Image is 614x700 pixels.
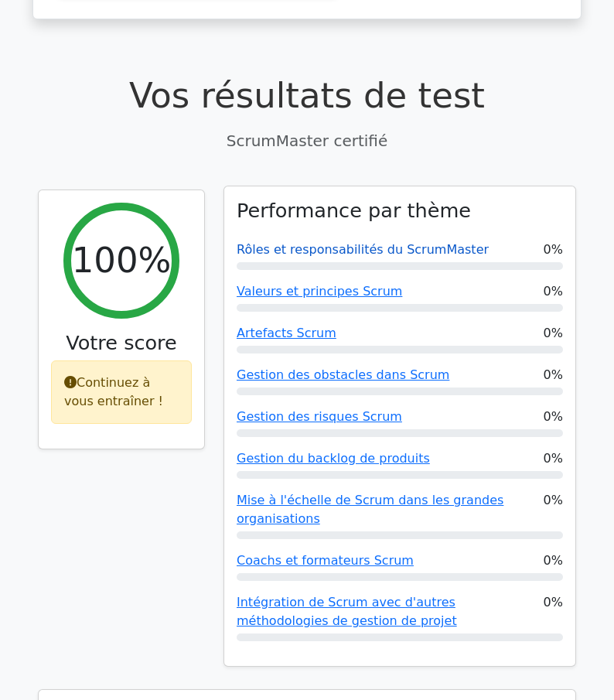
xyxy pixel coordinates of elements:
font: 0% [544,284,563,299]
font: 0% [544,242,563,257]
a: Coachs et formateurs Scrum [237,553,414,568]
font: Continuez à vous entraîner ! [64,375,163,408]
font: 0% [544,595,563,610]
a: Intégration de Scrum avec d'autres méthodologies de gestion de projet [237,595,457,628]
font: 0% [544,326,563,340]
a: Valeurs et principes Scrum [237,284,402,299]
a: Rôles et responsabilités du ScrumMaster [237,242,489,257]
font: Performance par thème [237,199,471,222]
font: 0% [544,553,563,568]
a: Artefacts Scrum [237,326,336,340]
font: 0% [544,493,563,507]
font: Votre score [66,331,177,354]
font: 100% [72,240,172,281]
font: Vos résultats de test [129,75,485,116]
font: 0% [544,367,563,382]
a: Gestion des obstacles dans Scrum [237,367,449,382]
font: 0% [544,451,563,466]
a: Mise à l'échelle de Scrum dans les grandes organisations [237,493,503,526]
font: ScrumMaster certifié [227,131,388,150]
font: 0% [544,409,563,424]
a: Gestion des risques Scrum [237,409,402,424]
a: Gestion du backlog de produits [237,451,430,466]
